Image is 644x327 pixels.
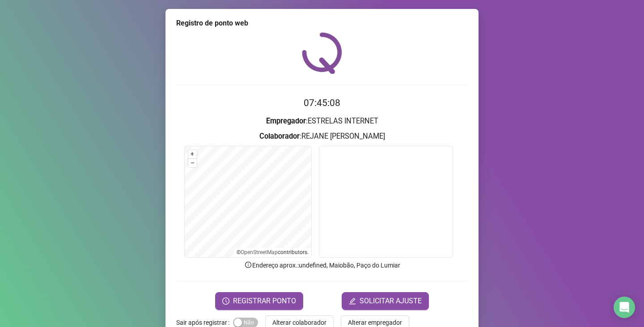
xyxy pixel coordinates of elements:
[188,150,197,158] button: +
[360,296,422,306] span: SOLICITAR AJUSTE
[266,117,306,125] strong: Empregador
[176,260,468,270] p: Endereço aprox. : undefined, Maiobão, Paço do Lumiar
[237,249,309,255] li: © contributors.
[176,115,468,127] h3: : ESTRELAS INTERNET
[241,249,278,255] a: OpenStreetMap
[349,297,356,305] span: edit
[222,297,229,305] span: clock-circle
[233,296,296,306] span: REGISTRAR PONTO
[304,98,340,108] time: 07:45:08
[342,292,429,310] button: editSOLICITAR AJUSTE
[188,159,197,167] button: –
[614,297,635,318] div: Open Intercom Messenger
[302,32,342,74] img: QRPoint
[176,18,468,29] div: Registro de ponto web
[176,131,468,142] h3: : REJANE [PERSON_NAME]
[244,261,252,269] span: info-circle
[215,292,303,310] button: REGISTRAR PONTO
[259,132,300,140] strong: Colaborador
